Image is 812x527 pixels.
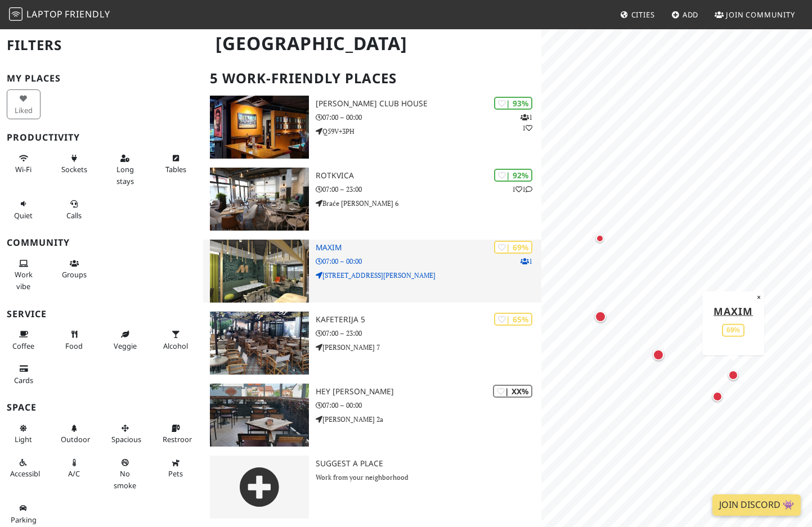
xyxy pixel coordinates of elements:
[61,434,90,444] span: Outdoor area
[521,256,532,267] p: 1
[316,315,541,325] h3: Kafeterija 5
[316,328,541,339] p: 07:00 – 23:00
[57,254,91,284] button: Groups
[210,312,309,375] img: Kafeterija 5
[616,4,660,25] a: Cities
[7,195,41,224] button: Quiet
[203,384,541,447] a: Hey Joe | XX% Hey [PERSON_NAME] 07:00 – 00:00 [PERSON_NAME] 2a
[494,313,532,326] div: | 65%
[203,96,541,159] a: MK ISTOK Club House | 93% 11 [PERSON_NAME] Club House 07:00 – 00:00 Q59V+3PH
[210,240,309,303] img: Maxim
[108,419,142,449] button: Spacious
[7,325,41,355] button: Coffee
[7,359,41,389] button: Cards
[316,414,541,425] p: [PERSON_NAME] 2a
[163,341,188,351] span: Alcohol
[210,61,535,96] h2: 5 Work-Friendly Places
[159,453,193,483] button: Pets
[316,472,541,483] p: Work from your neighborhood
[753,291,764,303] button: Close popup
[14,210,33,220] span: Quiet
[494,97,532,110] div: | 93%
[9,5,110,25] a: LaptopFriendly LaptopFriendly
[57,419,91,449] button: Outdoor
[65,341,83,351] span: Food
[493,385,532,398] div: | XX%
[163,434,196,444] span: Restroom
[159,149,193,179] button: Tables
[316,198,541,209] p: Braće [PERSON_NAME] 6
[10,469,44,479] span: Accessible
[159,419,193,449] button: Restroom
[68,469,80,479] span: Air conditioned
[108,325,142,355] button: Veggie
[114,469,136,490] span: Smoke free
[651,347,666,363] div: Map marker
[203,456,541,519] a: Suggest a Place Work from your neighborhood
[593,309,608,325] div: Map marker
[593,232,607,245] div: Map marker
[26,8,63,20] span: Laptop
[722,323,744,336] div: 69%
[494,169,532,182] div: | 92%
[714,304,753,317] a: Maxim
[316,243,541,253] h3: Maxim
[316,387,541,397] h3: Hey [PERSON_NAME]
[116,164,134,186] span: Long stays
[7,309,196,319] h3: Service
[111,434,141,444] span: Spacious
[12,341,34,351] span: Coffee
[15,164,32,174] span: Stable Wi-Fi
[203,240,541,303] a: Maxim | 69% 1 Maxim 07:00 – 00:00 [STREET_ADDRESS][PERSON_NAME]
[210,456,309,519] img: gray-place-d2bdb4477600e061c01bd816cc0f2ef0cfcb1ca9e3ad78868dd16fb2af073a21.png
[316,342,541,353] p: [PERSON_NAME] 7
[61,164,87,174] span: Power sockets
[7,419,41,449] button: Light
[15,269,33,291] span: People working
[9,7,23,21] img: LaptopFriendly
[316,171,541,181] h3: Rotkvica
[210,96,309,159] img: MK ISTOK Club House
[203,312,541,375] a: Kafeterija 5 | 65% Kafeterija 5 07:00 – 23:00 [PERSON_NAME] 7
[57,325,91,355] button: Food
[7,132,196,143] h3: Productivity
[316,459,541,469] h3: Suggest a Place
[7,453,41,483] button: Accessible
[165,164,186,174] span: Work-friendly tables
[667,4,703,25] a: Add
[712,494,801,516] a: Join Discord 👾
[159,325,193,355] button: Alcohol
[15,434,32,444] span: Natural light
[316,270,541,281] p: [STREET_ADDRESS][PERSON_NAME]
[108,149,142,190] button: Long stays
[207,28,539,59] h1: [GEOGRAPHIC_DATA]
[7,254,41,295] button: Work vibe
[7,149,41,179] button: Wi-Fi
[316,112,541,123] p: 07:00 – 00:00
[316,99,541,109] h3: [PERSON_NAME] Club House
[66,210,82,220] span: Video/audio calls
[62,269,87,280] span: Group tables
[7,28,196,62] h2: Filters
[7,402,196,413] h3: Space
[203,168,541,231] a: Rotkvica | 92% 11 Rotkvica 07:00 – 23:00 Braće [PERSON_NAME] 6
[512,184,532,195] p: 1 1
[7,73,196,84] h3: My Places
[710,389,725,404] div: Map marker
[316,400,541,411] p: 07:00 – 00:00
[726,368,741,382] div: Map marker
[494,241,532,254] div: | 69%
[521,112,532,133] p: 1 1
[210,384,309,447] img: Hey Joe
[14,375,33,385] span: Credit cards
[726,10,795,20] span: Join Community
[683,10,699,20] span: Add
[57,149,91,179] button: Sockets
[316,184,541,195] p: 07:00 – 23:00
[316,126,541,137] p: Q59V+3PH
[65,8,110,20] span: Friendly
[108,453,142,494] button: No smoke
[57,453,91,483] button: A/C
[57,195,91,224] button: Calls
[316,256,541,267] p: 07:00 – 00:00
